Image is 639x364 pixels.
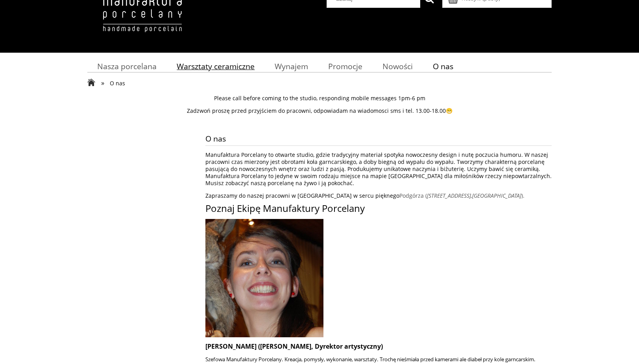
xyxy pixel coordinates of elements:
[399,192,524,199] a: Podgórza ([STREET_ADDRESS],[GEOGRAPHIC_DATA]).
[205,342,383,351] span: [PERSON_NAME] ([PERSON_NAME], Dyrektor artystyczny)
[427,192,472,199] em: [STREET_ADDRESS],
[373,59,423,74] a: Nowości
[433,61,453,72] span: O nas
[205,219,323,337] img: lila
[87,59,167,74] a: Nasza porcelana
[275,61,308,72] span: Wynajem
[87,107,552,114] p: Zadzwoń proszę przed przyjściem do pracowni, odpowiadam na wiadomosci sms i tel. 13.00-18.00😁
[110,79,125,87] span: O nas
[177,61,255,72] span: Warsztaty ceramiczne
[205,202,365,215] span: Poznaj Ekipę Manufaktury Porcelany
[97,61,157,72] span: Nasza porcelana
[382,61,413,72] span: Nowości
[87,95,552,102] p: Please call before coming to the studio, responding mobile messages 1pm-6 pm
[101,78,104,87] span: »
[167,59,265,74] a: Warsztaty ceramiczne
[318,59,373,74] a: Promocje
[328,61,362,72] span: Promocje
[423,59,464,74] a: O nas
[205,192,552,199] p: Zapraszamy do naszej pracowni w [GEOGRAPHIC_DATA] w sercu pięknego
[265,59,318,74] a: Wynajem
[205,132,552,145] span: O nas
[472,192,521,199] em: [GEOGRAPHIC_DATA]
[205,151,552,187] p: Manufaktura Porcelany to otwarte studio, gdzie tradycyjny materiał spotyka nowoczesny design i nu...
